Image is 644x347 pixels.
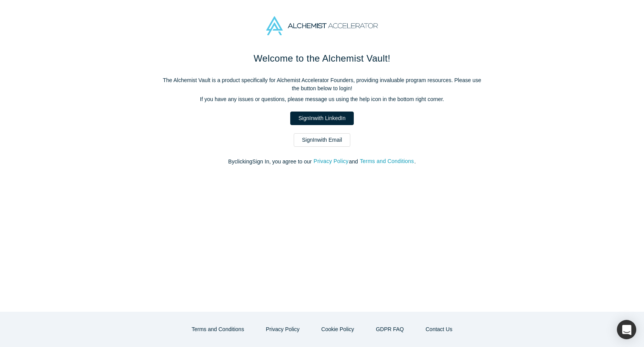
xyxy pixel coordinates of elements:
[159,95,485,103] p: If you have any issues or questions, please message us using the help icon in the bottom right co...
[184,323,252,336] button: Terms and Conditions
[294,133,350,147] a: SignInwith Email
[159,76,485,93] p: The Alchemist Vault is a product specifically for Alchemist Accelerator Founders, providing inval...
[313,157,349,166] button: Privacy Policy
[417,323,460,336] button: Contact Us
[258,323,308,336] button: Privacy Policy
[266,16,378,35] img: Alchemist Accelerator Logo
[290,112,353,125] a: SignInwith LinkedIn
[159,52,485,65] h1: Welcome to the Alchemist Vault!
[313,323,362,336] button: Cookie Policy
[368,323,412,336] a: GDPR FAQ
[360,157,415,166] button: Terms and Conditions
[159,158,485,166] p: By clicking Sign In , you agree to our and .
